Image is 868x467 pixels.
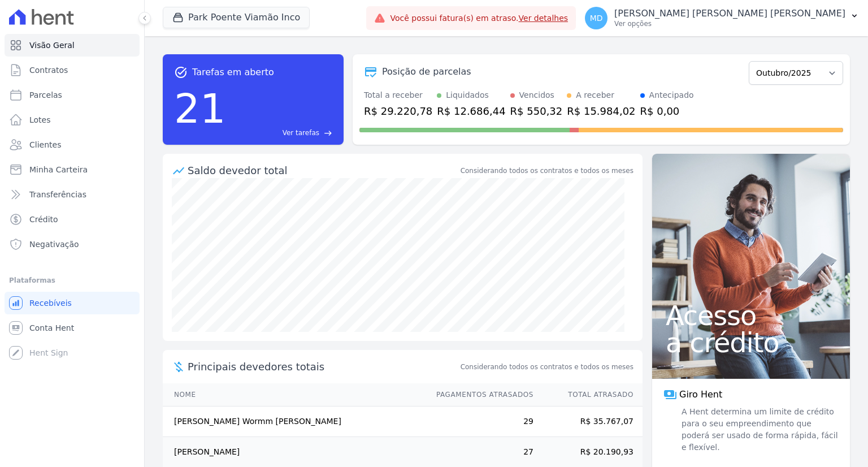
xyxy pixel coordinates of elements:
[519,89,554,101] div: Vencidos
[9,274,135,287] div: Plataformas
[5,233,140,256] a: Negativação
[231,128,332,138] a: Ver tarefas east
[364,103,432,119] div: R$ 29.220,78
[510,103,563,119] div: R$ 550,32
[29,40,75,51] span: Visão Geral
[437,103,505,119] div: R$ 12.686,44
[188,163,458,178] div: Saldo devedor total
[534,407,643,437] td: R$ 35.767,07
[29,64,68,76] span: Contratos
[679,406,839,453] span: A Hent determina um limite de crédito para o seu empreendimento que poderá ser usado de forma ráp...
[666,329,836,356] span: a crédito
[590,14,603,22] span: MD
[679,388,722,401] span: Giro Hent
[174,79,226,138] div: 21
[426,407,534,437] td: 29
[5,109,140,131] a: Lotes
[519,14,568,23] a: Ver detalhes
[29,322,74,334] span: Conta Hent
[29,139,61,150] span: Clientes
[29,297,72,309] span: Recebíveis
[446,89,489,101] div: Liquidados
[534,383,643,407] th: Total Atrasado
[576,89,614,101] div: A receber
[163,407,426,437] td: [PERSON_NAME] Wormm [PERSON_NAME]
[5,133,140,156] a: Clientes
[461,166,633,176] div: Considerando todos os contratos e todos os meses
[192,66,274,79] span: Tarefas em aberto
[576,2,868,34] button: MD [PERSON_NAME] [PERSON_NAME] [PERSON_NAME] Ver opções
[5,158,140,181] a: Minha Carteira
[324,129,332,137] span: east
[174,66,188,79] span: task_alt
[283,128,319,138] span: Ver tarefas
[649,89,694,101] div: Antecipado
[29,239,79,250] span: Negativação
[390,12,568,24] span: Você possui fatura(s) em atraso.
[29,114,51,126] span: Lotes
[29,164,88,175] span: Minha Carteira
[614,8,845,19] p: [PERSON_NAME] [PERSON_NAME] [PERSON_NAME]
[29,214,58,225] span: Crédito
[163,7,310,28] button: Park Poente Viamão Inco
[5,317,140,339] a: Conta Hent
[614,19,845,28] p: Ver opções
[666,302,836,329] span: Acesso
[5,34,140,57] a: Visão Geral
[5,183,140,206] a: Transferências
[382,65,471,79] div: Posição de parcelas
[188,359,458,374] span: Principais devedores totais
[426,383,534,407] th: Pagamentos Atrasados
[461,362,633,372] span: Considerando todos os contratos e todos os meses
[5,292,140,314] a: Recebíveis
[29,189,86,200] span: Transferências
[29,89,62,101] span: Parcelas
[163,383,426,407] th: Nome
[5,208,140,231] a: Crédito
[5,59,140,81] a: Contratos
[5,84,140,106] a: Parcelas
[364,89,432,101] div: Total a receber
[640,103,694,119] div: R$ 0,00
[567,103,635,119] div: R$ 15.984,02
